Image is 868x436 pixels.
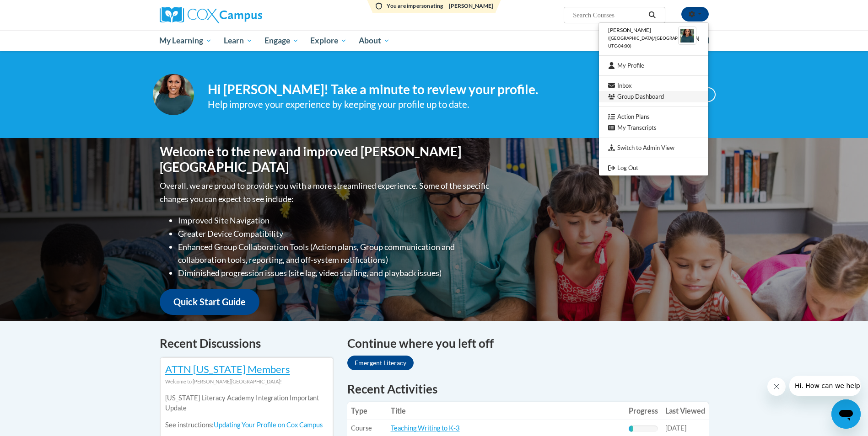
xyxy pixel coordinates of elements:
th: Progress [625,402,662,420]
a: About [353,30,396,51]
a: My Transcripts [599,122,708,133]
th: Last Viewed [662,402,709,420]
a: My Learning [154,30,218,51]
span: Learn [224,35,253,46]
span: [PERSON_NAME] [608,27,651,33]
button: Search [645,10,659,21]
p: [US_STATE] Literacy Academy Integration Important Update [165,393,328,413]
a: Learn [218,30,259,51]
iframe: Close message [767,378,786,396]
h4: Continue where you left off [347,335,709,352]
iframe: Message from company [789,376,861,396]
h1: Welcome to the new and improved [PERSON_NAME][GEOGRAPHIC_DATA] [160,144,491,175]
a: Engage [259,30,305,51]
div: Main menu [146,30,722,51]
span: About [359,35,390,46]
a: Inbox [599,80,708,91]
a: Logout [599,162,708,174]
a: Action Plans [599,111,708,122]
p: See instructions: [165,420,328,430]
a: Quick Start Guide [160,289,259,315]
span: Engage [264,35,299,46]
th: Type [347,402,387,420]
li: Diminished progression issues (site lag, video stalling, and playback issues) [178,266,491,280]
input: Search Courses [572,10,645,21]
span: My Learning [159,35,212,46]
a: Updating Your Profile on Cox Campus [214,421,323,429]
li: Improved Site Navigation [178,214,491,227]
a: Explore [304,30,353,51]
p: Overall, we are proud to provide you with a more streamlined experience. Some of the specific cha... [160,179,491,206]
span: [DATE] [665,424,686,432]
div: Help improve your experience by keeping your profile up to date. [208,97,645,112]
div: Welcome to [PERSON_NAME][GEOGRAPHIC_DATA]! [165,377,328,387]
span: Explore [310,35,347,46]
a: Emergent Literacy [347,356,414,370]
div: Progress, % [629,425,634,432]
li: Enhanced Group Collaboration Tools (Action plans, Group communication and collaboration tools, re... [178,240,491,267]
img: Learner Profile Avatar [678,27,696,45]
h1: Recent Activities [347,381,709,397]
h4: Recent Discussions [160,335,334,352]
h4: Hi [PERSON_NAME]! Take a minute to review your profile. [208,82,645,97]
iframe: Button to launch messaging window [831,399,861,429]
li: Greater Device Compatibility [178,227,491,240]
span: ([GEOGRAPHIC_DATA]/[GEOGRAPHIC_DATA] UTC-04:00) [608,36,699,48]
span: Course [351,424,372,432]
img: Profile Image [153,74,194,115]
a: Teaching Writing to K-3 [391,424,460,432]
img: Cox Campus [160,7,262,23]
th: Title [387,402,625,420]
span: Hi. How can we help? [5,6,74,14]
a: Cox Campus [160,7,334,23]
a: Switch to Admin View [599,142,708,154]
a: ATTN [US_STATE] Members [165,363,290,375]
button: Account Settings [681,7,709,21]
a: Group Dashboard [599,91,708,102]
a: My Profile [599,60,708,71]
